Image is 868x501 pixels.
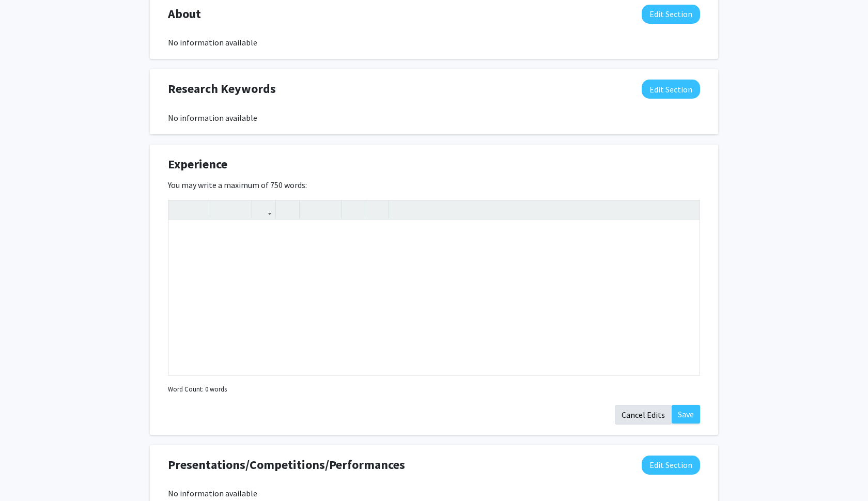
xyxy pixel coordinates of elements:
[168,487,700,499] div: No information available
[168,5,201,23] span: About
[278,200,297,218] button: Insert Image
[231,200,249,218] button: Subscript
[679,200,697,218] button: Fullscreen
[189,200,207,218] button: Emphasis (Ctrl + I)
[672,405,700,424] button: Save
[168,384,227,394] small: Word Count: 0 words
[213,200,231,218] button: Superscript
[168,36,700,49] div: No information available
[255,200,273,218] button: Link
[368,200,386,218] button: Insert horizontal rule
[168,80,276,98] span: Research Keywords
[642,5,700,24] button: Edit About
[344,200,362,218] button: Remove format
[168,220,700,375] div: Note to users with screen readers: Please deactivate our accessibility plugin for this page as it...
[302,200,320,218] button: Unordered list
[615,405,672,425] button: Cancel Edits
[168,179,307,191] label: You may write a maximum of 750 words:
[642,80,700,99] button: Edit Research Keywords
[171,200,189,218] button: Strong (Ctrl + B)
[320,200,338,218] button: Ordered list
[168,456,405,474] span: Presentations/Competitions/Performances
[8,455,44,493] iframe: Chat
[168,112,700,124] div: No information available
[642,456,700,475] button: Edit Presentations/Competitions/Performances
[168,155,227,174] span: Experience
